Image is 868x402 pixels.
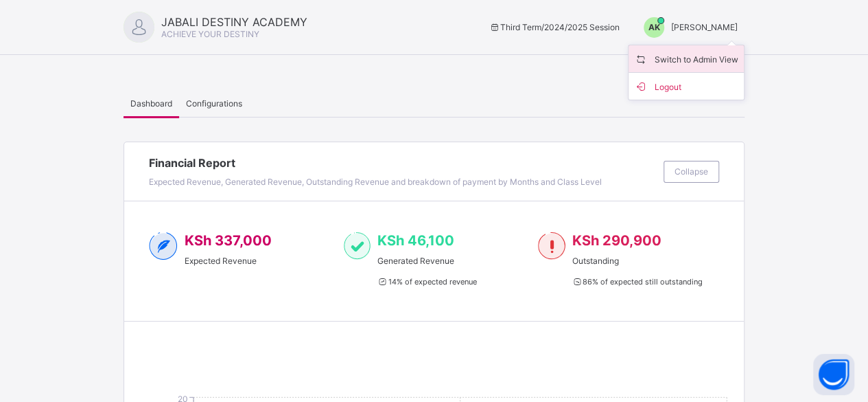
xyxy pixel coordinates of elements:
span: Generated Revenue [377,256,476,266]
span: Expected Revenue [185,256,272,266]
span: Configurations [186,98,242,109]
span: Outstanding [572,256,703,266]
span: 86 % of expected still outstanding [572,277,703,287]
span: Financial Report [149,156,657,170]
span: AK [648,22,660,32]
img: paid-1.3eb1404cbcb1d3b736510a26bbfa3ccb.svg [344,232,371,260]
span: JABALI DESTINY ACADEMY [161,15,307,29]
span: [PERSON_NAME] [671,22,738,32]
li: dropdown-list-item-buttom-1 [629,73,744,100]
span: session/term information [489,22,620,32]
span: KSh 337,000 [185,232,272,249]
span: Logout [634,78,738,94]
img: expected-2.4343d3e9d0c965b919479240f3db56ac.svg [149,232,178,260]
span: Collapse [675,166,708,177]
span: Expected Revenue, Generated Revenue, Outstanding Revenue and breakdown of payment by Months and C... [149,177,602,187]
img: outstanding-1.146d663e52f09953f639664a84e30106.svg [538,232,565,260]
span: Switch to Admin View [634,51,738,67]
span: 14 % of expected revenue [377,277,476,287]
span: KSh 290,900 [572,232,661,249]
button: Open asap [813,354,854,395]
li: dropdown-list-item-name-0 [629,45,744,73]
span: ACHIEVE YOUR DESTINY [161,29,259,39]
span: Dashboard [130,98,172,109]
span: KSh 46,100 [377,232,454,249]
